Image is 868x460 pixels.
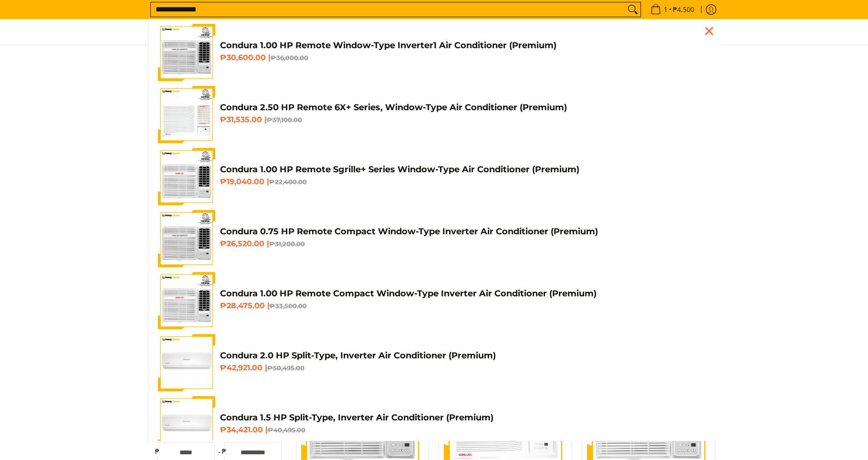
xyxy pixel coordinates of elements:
[158,210,711,267] a: Condura 0.75 HP Remote Compact Window-Type Inverter Air Conditioner (Premium) Condura 0.75 HP Rem...
[158,148,711,205] a: condura-sgrille-series-window-type-remote-aircon-premium-full-view-mang-kosme Condura 1.00 HP Rem...
[158,396,215,453] img: condura-split-type-inverter-air-conditioner-class-b-full-view-mang-kosme
[158,396,711,453] a: condura-split-type-inverter-air-conditioner-class-b-full-view-mang-kosme Condura 1.5 HP Split-Typ...
[158,24,215,81] img: Condura 1.00 HP Remote Window-Type Inverter1 Air Conditioner (Premium)
[158,24,711,81] a: Condura 1.00 HP Remote Window-Type Inverter1 Air Conditioner (Premium) Condura 1.00 HP Remote Win...
[220,177,711,187] h6: ₱19,040.00 |
[702,24,716,38] div: Close pop up
[158,210,215,267] img: Condura 0.75 HP Remote Compact Window-Type Inverter Air Conditioner (Premium)
[268,426,305,434] del: ₱40,495.00
[158,272,711,329] a: Condura 1.00 HP Remote Compact Window-Type Inverter Air Conditioner (Premium) Condura 1.00 HP Rem...
[220,288,711,299] h4: Condura 1.00 HP Remote Compact Window-Type Inverter Air Conditioner (Premium)
[625,2,640,17] button: Search
[220,226,711,237] h4: Condura 0.75 HP Remote Compact Window-Type Inverter Air Conditioner (Premium)
[648,4,697,15] span: •
[220,40,711,51] h4: Condura 1.00 HP Remote Window-Type Inverter1 Air Conditioner (Premium)
[220,363,711,373] h6: ₱42,921.00 |
[153,447,162,456] span: ₱
[158,334,215,391] img: condura-split-type-inverter-air-conditioner-class-b-full-view-mang-kosme
[220,301,711,311] h6: ₱28,475.00 |
[158,334,711,391] a: condura-split-type-inverter-air-conditioner-class-b-full-view-mang-kosme Condura 2.0 HP Split-Typ...
[220,115,711,125] h6: ₱31,535.00 |
[269,178,307,186] del: ₱22,400.00
[220,425,711,435] h6: ₱34,421.00 |
[267,364,304,372] del: ₱50,495.00
[671,6,696,13] span: ₱4,500
[158,272,215,329] img: Condura 1.00 HP Remote Compact Window-Type Inverter Air Conditioner (Premium)
[267,116,302,124] del: ₱37,100.00
[270,302,307,310] del: ₱33,500.00
[158,86,711,143] a: Condura 2.50 HP Remote 6X+ Series, Window-Type Air Conditioner (Premium) Condura 2.50 HP Remote 6...
[220,102,711,113] h4: Condura 2.50 HP Remote 6X+ Series, Window-Type Air Conditioner (Premium)
[269,240,305,248] del: ₱31,200.00
[220,447,229,456] span: ₱
[662,6,669,13] span: 1
[220,350,711,361] h4: Condura 2.0 HP Split-Type, Inverter Air Conditioner (Premium)
[220,239,711,249] h6: ₱26,520.00 |
[220,53,711,63] h6: ₱30,600.00 |
[158,86,215,143] img: Condura 2.50 HP Remote 6X+ Series, Window-Type Air Conditioner (Premium)
[158,148,215,205] img: condura-sgrille-series-window-type-remote-aircon-premium-full-view-mang-kosme
[220,412,711,423] h4: Condura 1.5 HP Split-Type, Inverter Air Conditioner (Premium)
[220,164,711,175] h4: Condura 1.00 HP Remote Sgrille+ Series Window-Type Air Conditioner (Premium)
[271,54,308,62] del: ₱36,000.00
